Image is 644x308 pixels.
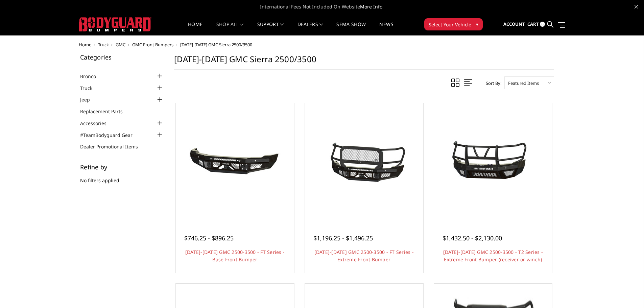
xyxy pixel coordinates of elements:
span: [DATE]-[DATE] GMC Sierra 2500/3500 [180,42,252,48]
a: News [379,22,393,35]
h1: [DATE]-[DATE] GMC Sierra 2500/3500 [174,54,554,70]
h5: Refine by [80,164,164,170]
a: Bronco [80,73,104,80]
a: Dealers [297,22,323,35]
a: 2024-2025 GMC 2500-3500 - FT Series - Extreme Front Bumper 2024-2025 GMC 2500-3500 - FT Series - ... [307,105,422,220]
a: [DATE]-[DATE] GMC 2500-3500 - FT Series - Extreme Front Bumper [314,249,414,263]
button: Select Your Vehicle [424,18,483,30]
a: GMC [116,42,125,48]
a: 2024-2025 GMC 2500-3500 - T2 Series - Extreme Front Bumper (receiver or winch) 2024-2025 GMC 2500... [436,105,551,220]
a: Replacement Parts [80,108,131,115]
a: Jeep [80,96,98,103]
a: 2024-2025 GMC 2500-3500 - FT Series - Base Front Bumper 2024-2025 GMC 2500-3500 - FT Series - Bas... [177,105,292,220]
div: No filters applied [80,164,164,191]
h5: Categories [80,54,164,60]
a: Support [257,22,284,35]
a: Cart 0 [527,15,545,33]
span: $746.25 - $896.25 [184,234,234,242]
a: GMC Front Bumpers [132,42,173,48]
a: Account [503,15,525,33]
span: ▾ [476,21,478,28]
label: Sort By: [482,78,501,88]
a: Truck [98,42,109,48]
a: Dealer Promotional Items [80,143,146,150]
a: More Info [360,3,382,10]
span: $1,196.25 - $1,496.25 [313,234,373,242]
span: Select Your Vehicle [429,21,471,28]
a: Truck [80,85,101,92]
a: SEMA Show [336,22,366,35]
a: Home [188,22,202,35]
span: Cart [527,21,539,27]
span: 0 [540,22,545,27]
a: [DATE]-[DATE] GMC 2500-3500 - FT Series - Base Front Bumper [185,249,285,263]
img: BODYGUARD BUMPERS [79,17,151,31]
a: Accessories [80,120,115,127]
span: $1,432.50 - $2,130.00 [443,234,502,242]
a: #TeamBodyguard Gear [80,132,141,139]
a: Home [79,42,91,48]
span: Account [503,21,525,27]
a: [DATE]-[DATE] GMC 2500-3500 - T2 Series - Extreme Front Bumper (receiver or winch) [443,249,543,263]
a: shop all [216,22,244,35]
